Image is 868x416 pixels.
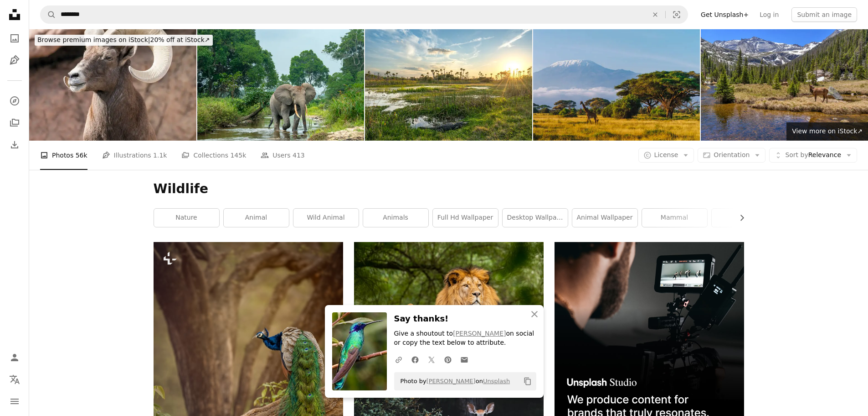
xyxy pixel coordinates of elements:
a: nature [154,209,219,227]
button: Menu [5,392,24,411]
button: Copy to clipboard [520,374,535,389]
button: Visual search [666,6,688,23]
a: Log in [754,7,784,22]
span: View more on iStock ↗ [792,127,863,135]
button: Language [5,370,24,389]
a: Illustrations [5,51,24,69]
span: Orientation [714,151,750,158]
img: Large Alligator in the Breathtaking & Beautiful Orlando Wetlands Park During a Vibrant Sunset in ... [365,29,532,141]
button: scroll list to the right [734,209,744,227]
span: Photo by on [396,374,510,389]
a: [PERSON_NAME] [453,330,506,337]
span: 1.1k [153,150,167,160]
span: 145k [230,150,246,160]
span: Sort by [785,151,808,158]
a: full hd wallpaper [433,209,498,227]
a: Log in / Sign up [5,348,24,367]
a: animals [363,209,428,227]
div: 20% off at iStock ↗ [35,35,213,46]
a: desktop wallpaper [503,209,568,227]
button: Orientation [698,148,765,163]
a: Illustrations 1.1k [102,141,167,170]
a: Users 413 [261,141,304,170]
a: animal [224,209,289,227]
a: Share on Twitter [423,350,440,369]
a: Share on Pinterest [440,350,456,369]
a: Collections 145k [181,141,246,170]
a: wild animal [293,209,359,227]
a: Collections [5,114,24,132]
p: Give a shoutout to on social or copy the text below to attribute. [394,329,536,348]
img: Masai giraffe in front of Kilimanjaro mountain in Amboseli National Park, Kenya [533,29,700,141]
a: brown lion on green grass field [354,301,544,309]
button: Submit an image [791,7,857,22]
a: Explore [5,92,24,110]
h3: Say thanks! [394,312,536,326]
span: Relevance [785,151,841,160]
a: Photos [5,29,24,47]
a: Unsplash [483,378,510,384]
form: Find visuals sitewide [40,5,688,24]
img: Elks at Glacier Creek - A group of female elk grazing along Glacier Creek, with Chiefs Head Peak ... [701,29,868,141]
img: Bighorn Sheep 1 [29,29,196,141]
button: License [638,148,694,163]
button: Clear [645,6,665,23]
a: mammal [642,209,707,227]
a: View more on iStock↗ [786,122,868,141]
span: Browse premium images on iStock | [37,36,150,43]
a: Download History [5,136,24,154]
a: [PERSON_NAME] [426,378,476,384]
h1: Wildlife [154,181,744,197]
a: Share over email [456,350,473,369]
a: Browse premium images on iStock|20% off at iStock↗ [29,29,218,51]
a: Share on Facebook [407,350,423,369]
button: Sort byRelevance [769,148,857,163]
a: a peacock standing on top of a tree branch [154,380,343,389]
img: brown lion on green grass field [354,242,544,369]
span: 413 [293,150,305,160]
span: License [654,151,678,158]
a: Get Unsplash+ [695,7,754,22]
img: African forest elephant (Loxodonta cyclotis) in the rainforest showing the Lekoli River. Odzala-K... [197,29,365,141]
a: wild [712,209,777,227]
a: animal wallpaper [572,209,637,227]
button: Search Unsplash [41,6,56,23]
